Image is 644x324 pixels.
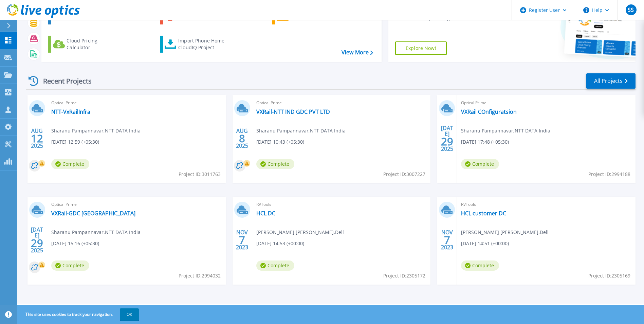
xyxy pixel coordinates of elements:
div: NOV 2023 [441,228,454,252]
span: Complete [51,159,89,169]
a: Cloud Pricing Calculator [48,36,124,53]
span: 7 [444,237,450,243]
span: Project ID: 2305169 [588,272,630,280]
span: 29 [441,139,453,144]
a: VXRail COnfiguratsion [461,108,517,115]
span: This site uses cookies to track your navigation. [19,308,139,321]
a: VXRail-GDC [GEOGRAPHIC_DATA] [51,210,135,217]
span: 12 [31,136,43,141]
span: Sharanu Pampannavar , NTT DATA India [51,229,141,236]
span: Optical Prime [51,201,222,208]
span: Complete [461,159,499,169]
button: OK [120,308,139,321]
span: [DATE] 14:51 (+00:00) [461,240,509,247]
div: Cloud Pricing Calculator [67,37,121,51]
span: RVTools [256,201,427,208]
a: NTT-VxRailInfra [51,108,90,115]
a: View More [342,49,373,56]
span: Sharanu Pampannavar , NTT DATA India [51,127,141,134]
span: 7 [239,237,245,243]
span: [DATE] 15:16 (+05:30) [51,240,99,247]
div: [DATE] 2025 [31,228,43,252]
span: Project ID: 3011763 [179,170,221,178]
span: [DATE] 17:48 (+05:30) [461,138,509,146]
a: VXRail-NTT IND GDC PVT LTD [256,108,330,115]
span: Complete [256,159,294,169]
span: Complete [461,260,499,271]
a: HCL customer DC [461,210,506,217]
span: [DATE] 10:43 (+05:30) [256,138,304,146]
a: Explore Now! [395,41,447,55]
span: Complete [256,260,294,271]
span: 8 [239,136,245,141]
span: Optical Prime [51,99,222,107]
span: [DATE] 14:53 (+00:00) [256,240,304,247]
span: Complete [51,260,89,271]
span: Project ID: 2994032 [179,272,221,280]
div: NOV 2023 [236,228,249,252]
div: AUG 2025 [236,126,249,151]
div: AUG 2025 [31,126,43,151]
span: [PERSON_NAME] [PERSON_NAME] , Dell [256,229,344,236]
span: RVTools [461,201,631,208]
div: [DATE] 2025 [441,126,454,151]
span: SS [628,7,634,13]
span: Optical Prime [256,99,427,107]
span: Sharanu Pampannavar , NTT DATA India [256,127,346,134]
a: HCL DC [256,210,275,217]
div: Import Phone Home CloudIQ Project [178,37,231,51]
span: [DATE] 12:59 (+05:30) [51,138,99,146]
a: All Projects [586,73,636,89]
span: Optical Prime [461,99,631,107]
span: [PERSON_NAME] [PERSON_NAME] , Dell [461,229,549,236]
span: Project ID: 3007227 [383,170,425,178]
span: Project ID: 2305172 [383,272,425,280]
span: 29 [31,240,43,246]
span: Project ID: 2994188 [588,170,630,178]
span: Sharanu Pampannavar , NTT DATA India [461,127,550,134]
div: Recent Projects [26,73,101,89]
